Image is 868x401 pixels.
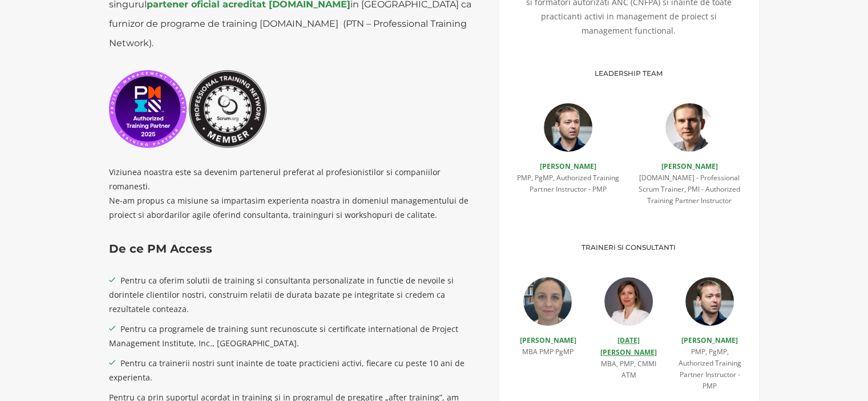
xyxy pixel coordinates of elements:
[507,66,750,80] p: LEADERSHIP TEAM
[109,322,482,350] li: Pentru ca programele de training sunt recunoscute si certificate international de Project Managem...
[665,103,714,152] img: Mihai Olaru
[516,346,580,358] p: MBA PMP PgMP
[523,277,572,326] img: Monica Gaita
[681,335,738,345] a: [PERSON_NAME]
[109,273,482,316] li: Pentru ca oferim solutii de training si consultanta personalizate in functie de nevoile si dorint...
[597,358,661,381] p: MBA, PMP, CMMI ATM
[109,165,482,222] p: Viziunea noastra este sa devenim partenerul preferat al profesionistilor si companiilor romanesti...
[540,161,596,171] a: [PERSON_NAME]
[637,172,742,206] p: [DOMAIN_NAME] - Professional Scrum Trainer, PMI - Authorized Training Partner Instructor
[519,335,576,345] a: [PERSON_NAME]
[109,356,482,384] li: Pentru ca trainerii nostri sunt inainte de toate practicieni activi, fiecare cu peste 10 ani de e...
[516,172,620,195] p: PMP, PgMP, Authorized Training Partner Instructor - PMP
[661,161,718,171] a: [PERSON_NAME]
[516,240,742,254] p: TRAINERI SI CONSULTANTI
[678,346,742,392] p: PMP, PgMP, Authorized Training Partner Instructor - PMP
[109,242,212,256] strong: De ce PM Access
[600,335,657,357] a: [DATE][PERSON_NAME]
